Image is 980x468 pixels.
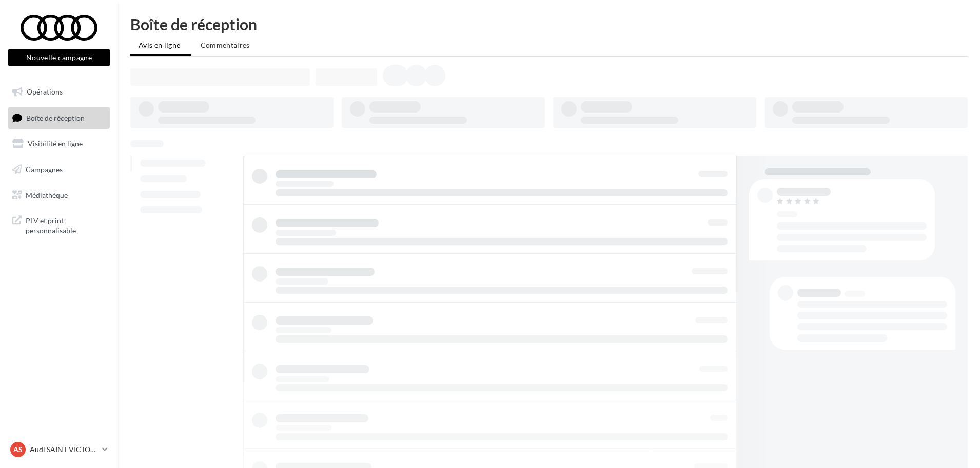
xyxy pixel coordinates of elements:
span: Commentaires [201,41,250,49]
p: Audi SAINT VICTORET [30,444,98,455]
a: PLV et print personnalisable [6,210,112,240]
span: PLV et print personnalisable [26,214,106,236]
span: AS [13,444,23,455]
span: Visibilité en ligne [28,139,83,148]
a: Opérations [6,81,112,103]
span: Campagnes [26,165,63,174]
span: Boîte de réception [26,113,85,122]
a: Médiathèque [6,184,112,206]
div: Boîte de réception [130,16,968,32]
a: Campagnes [6,159,112,180]
button: Nouvelle campagne [8,49,110,66]
a: Boîte de réception [6,107,112,129]
a: AS Audi SAINT VICTORET [8,440,110,459]
span: Médiathèque [26,190,68,199]
a: Visibilité en ligne [6,133,112,155]
span: Opérations [27,87,63,96]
